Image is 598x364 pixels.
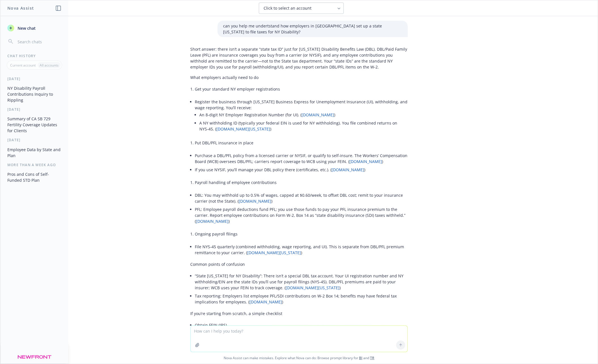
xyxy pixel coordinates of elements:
li: File NYS‑45 quarterly (combined withholding, wage reporting, and UI). This is separate from DBL/P... [195,243,408,257]
p: Current account [10,63,36,68]
a: [DOMAIN_NAME][US_STATE] [286,285,339,290]
a: [DOMAIN_NAME] [196,219,228,224]
span: Nova Assist can make mistakes. Explore what Nova can do: Browse prompt library for and [3,352,595,364]
p: can you help me undertstand how employers in [GEOGRAPHIC_DATA] set up a state [US_STATE] to file ... [223,23,402,35]
div: [DATE] [1,107,68,112]
a: [DOMAIN_NAME] [239,198,271,204]
button: Summary of CA SB 729 Fertility Coverage Updates for Clients [5,114,64,135]
li: Register the business through [US_STATE] Business Express for Unemployment Insurance (UI), withho... [195,98,408,134]
a: [DOMAIN_NAME] [249,299,282,305]
a: [DOMAIN_NAME][US_STATE] [247,250,301,255]
a: [DOMAIN_NAME] [349,159,382,164]
button: New chat [5,23,64,33]
div: [DATE] [1,76,68,81]
p: What employers actually need to do [190,74,408,80]
h1: Nova Assist [7,5,34,11]
span: Click to select an account [264,5,311,11]
li: A NY withholding ID (typically your federal EIN is used for NY withholding). You file combined re... [199,119,408,133]
li: PFL: Employee payroll deductions fund PFL; you use those funds to pay your PFL insurance premium ... [195,205,408,225]
a: BI [359,356,362,360]
li: Obtain FEIN (IRS). [195,321,408,329]
li: “State [US_STATE] for NY Disability”: There isn’t a special DBL tax account. Your UI registration... [195,272,408,292]
li: DBL: You may withhold up to 0.5% of wages, capped at $0.60/week, to offset DBL cost; remit to you... [195,191,408,205]
button: NY Disability Payroll Contributions Inquiry to Rippling [5,83,64,105]
li: Payroll handling of employee contributions [195,178,408,187]
div: More than a week ago [1,162,68,167]
li: Tax reporting: Employers list employee PFL/SDI contributions on W‑2 Box 14; benefits may have fed... [195,292,408,306]
button: Pros and Cons of Self-Funded STD Plan [5,170,64,185]
li: If you use NYSIF, you’ll manage your DBL policy there (certificates, etc.). ( ) [195,166,408,174]
p: Short answer: there isn’t a separate “state tax ID” just for [US_STATE] Disability Benefits Law (... [190,46,408,70]
input: Search chats [16,38,61,46]
div: [DATE] [1,138,68,142]
li: Put DBL/PFL insurance in place [195,139,408,147]
p: If you’re starting from scratch, a simple checklist [190,311,408,316]
a: TR [370,356,374,360]
button: Click to select an account [259,3,344,14]
button: Employee Data by State and Plan [5,145,64,160]
li: Get your standard NY employer registrations [195,85,408,93]
p: All accounts [40,63,59,68]
span: New chat [16,25,36,31]
a: [DOMAIN_NAME][US_STATE] [216,126,270,132]
p: Common points of confusion [190,261,408,267]
a: [DOMAIN_NAME] [332,167,364,172]
div: Chat History [1,53,68,58]
li: Ongoing payroll filings [195,230,408,238]
li: Purchase a DBL/PFL policy from a licensed carrier or NYSIF, or qualify to self‑insure. The Worker... [195,151,408,166]
a: [DOMAIN_NAME] [302,112,334,117]
li: An 8‑digit NY Employer Registration Number (for UI). ( ) [199,111,408,119]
